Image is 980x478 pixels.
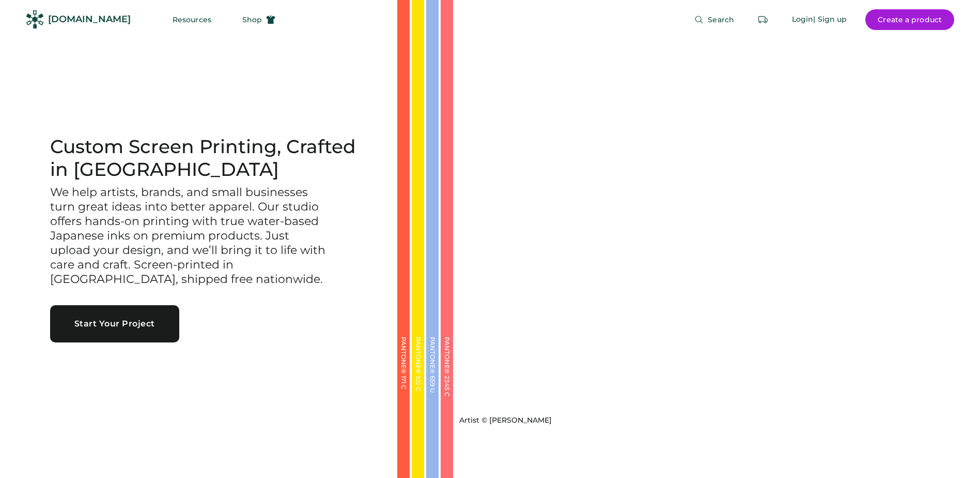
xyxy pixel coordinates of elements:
[48,13,131,26] div: [DOMAIN_NAME]
[429,337,435,440] div: PANTONE® 659 U
[26,10,44,28] img: Rendered Logo - Screens
[400,337,407,440] div: PANTONE® 171 C
[242,16,262,23] span: Shop
[50,185,329,287] h3: We help artists, brands, and small businesses turn great ideas into better apparel. Our studio of...
[459,415,552,426] div: Artist © [PERSON_NAME]
[50,305,179,342] button: Start Your Project
[415,337,421,440] div: PANTONE® 102 C
[708,16,734,23] span: Search
[682,9,746,30] button: Search
[444,337,450,440] div: PANTONE® 2345 C
[813,14,847,25] div: | Sign up
[455,411,552,426] a: Artist © [PERSON_NAME]
[230,9,288,30] button: Shop
[160,9,224,30] button: Resources
[50,136,372,181] h1: Custom Screen Printing, Crafted in [GEOGRAPHIC_DATA]
[865,9,954,30] button: Create a product
[753,9,773,30] button: Retrieve an order
[792,14,814,25] div: Login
